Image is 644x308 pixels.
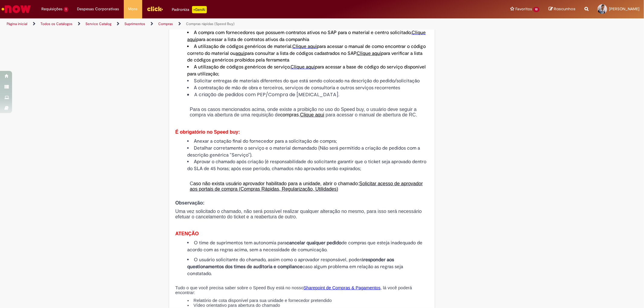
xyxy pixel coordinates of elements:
p: Tudo o que você precisa saber sobre o Speed Buy está no nosso , lá você poderá encontrar: [175,286,429,295]
a: Compras [158,21,173,26]
span: para acessar a lista de contratos ativos da companhia [196,37,309,43]
span: 1 [64,7,68,12]
strong: responder aos questionamentos dos times de auditoria e compliance [187,257,394,270]
a: Solicitar acesso de aprovador aos portais de compra (Compras Rápidas, Regularização, Utilidades) [190,181,423,192]
span: Uma vez solicitado o chamado, não será possível realizar qualquer alteração no mesmo, para isso s... [175,209,421,219]
li: A compra com fornecedores que possuem contratos ativos no SAP para o material e centro solicitado. [187,29,429,43]
a: Página inicial [7,21,27,26]
ul: Trilhas de página [5,18,425,30]
div: Padroniza [172,6,207,13]
li: O usuário solicitante do chamado, assim como o aprovador responsável, poderá caso algum problema ... [187,256,429,277]
li: Solicitar entregas de materiais diferentes do que está sendo colocado na descrição do pedido/soli... [187,78,429,84]
li: Detalhar corretamente o serviço e o material demandado (Não será permitido a criação de pedidos c... [187,145,429,159]
li: A criação de pedidos com PEP/Compra de [MEDICAL_DATA]. [187,91,429,98]
a: Clique aqui [357,50,381,56]
span: aso não exista usuário aprovador habilitado para a unidade, abrir o chamado: [193,181,359,186]
span: Solicitar acesso de aprovador aos portais de compra (Compras Rápidas, Regularização, Utilidades) [190,181,423,192]
span: Para os casos mencionados acima, onde existe a proibição no uso do Speed buy, o usuário deve segu... [190,107,416,117]
span: 10 [533,7,540,12]
a: Compras rápidas (Speed Buy) [186,21,235,26]
span: para consultar a lista de códigos cadastrados no SAP. [245,50,357,56]
a: Clique aqui [290,64,315,70]
li: O time de suprimentos tem autonomia para de compras que esteja inadequado de acordo com as regras... [187,240,429,253]
img: ServiceNow [1,3,32,15]
li: A contratação de mão de obra e terceiros, serviços de consultoria e outros serviços recorrentes [187,84,429,91]
p: +GenAi [192,6,207,13]
a: Clique aqui [187,30,426,43]
span: ATENÇÃO [175,231,199,236]
a: Todos os Catálogos [40,21,72,26]
a: Clique aqui [292,43,317,49]
span: C [190,181,193,186]
span: É obrigatório no Speed buy: [175,129,240,135]
span: [PERSON_NAME] [609,6,639,11]
span: para acessar o manual de como encontrar o código correto do material ou [187,43,426,56]
span: Observação: [175,200,204,205]
li: A utilização de códigos genéricos de serviço. [187,64,429,78]
span: compras. [280,112,300,117]
li: Aprovar o chamado após criação (é responsabilidade do solicitante garantir que o ticket seja apro... [187,158,429,172]
span: para acessar o manual de abertura de RC. [326,112,417,117]
li: Relatório de cota disponível para sua unidade e fornecedor pretendido [187,298,429,303]
li: A utilização de códigos genéricos de material. [187,43,429,64]
a: aqui [235,50,245,56]
span: Requisições [41,6,62,12]
span: Rascunhos [554,6,575,12]
a: Clique aqui [300,113,324,117]
span: More [128,6,138,12]
span: para verificar a lista de códigos genéricos proibidos pela ferramenta [187,50,422,63]
span: Favoritos [515,6,532,12]
span: Despesas Corporativas [77,6,119,12]
li: Anexar a cotação final do fornecedor para a solicitação de compra; [187,138,429,145]
a: Rascunhos [549,6,575,12]
a: Sharepoint de Compras & Pagamentos [303,285,380,290]
img: click_logo_yellow_360x200.png [147,4,163,13]
strong: cancelar qualquer pedido [287,240,341,246]
li: Vídeo orientativo para abertura do chamado [187,303,429,308]
a: Suprimentos [124,21,145,26]
a: Service Catalog [85,21,111,26]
